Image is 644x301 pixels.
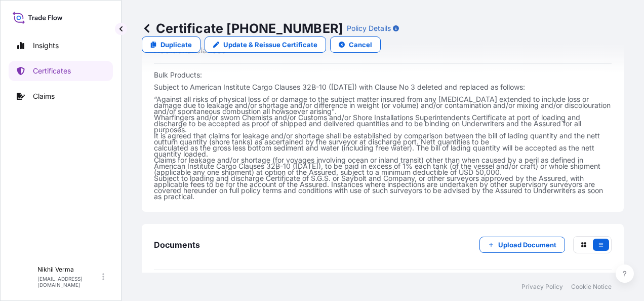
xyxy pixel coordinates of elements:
p: Bulk Products: Subject to American Institute Cargo Clauses 32B-10 ([DATE]) with Clause No 3 delet... [154,72,612,200]
a: Insights [9,35,113,56]
a: Certificates [9,61,113,81]
a: Duplicate [142,36,200,53]
p: Insights [33,41,59,51]
p: Nikhil Verma [37,266,100,274]
a: Cookie Notice [571,283,612,291]
span: N [20,272,27,282]
p: Duplicate [160,40,192,50]
p: Cancel [349,40,372,50]
span: Documents [154,240,200,250]
p: Update & Reissue Certificate [223,40,317,50]
button: Upload Document [479,237,565,253]
p: Upload Document [498,240,556,250]
p: Certificates [33,66,71,76]
p: Certificate [PHONE_NUMBER] [142,20,343,36]
p: [EMAIL_ADDRESS][DOMAIN_NAME] [37,276,100,288]
a: Privacy Policy [521,283,563,291]
p: Policy Details [347,23,391,33]
p: Claims [33,91,55,101]
a: Update & Reissue Certificate [205,36,326,53]
a: Claims [9,86,113,106]
button: Cancel [330,36,381,53]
